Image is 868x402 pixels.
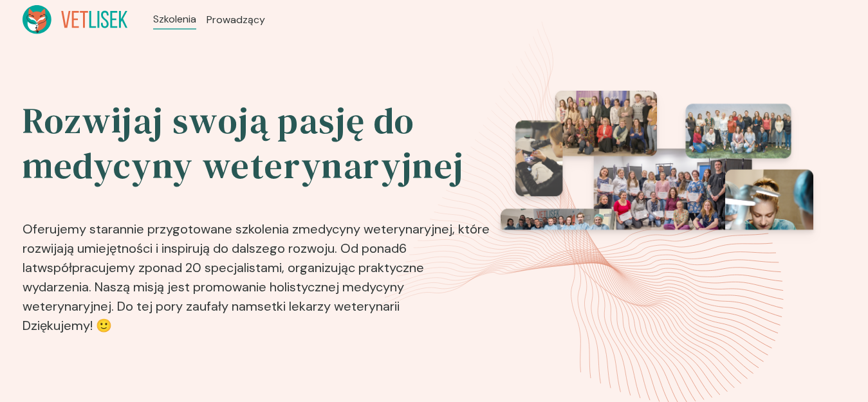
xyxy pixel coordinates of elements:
[23,98,492,188] h2: Rozwijaj swoją pasję do medycyny weterynaryjnej
[207,12,265,28] a: Prowadzący
[23,199,492,340] p: Oferujemy starannie przygotowane szkolenia z , które rozwijają umiejętności i inspirują do dalsze...
[257,298,400,315] b: setki lekarzy weterynarii
[299,221,452,237] b: medycyny weterynaryjnej
[501,91,813,345] img: eventsPhotosRoll2.png
[153,12,196,27] a: Szkolenia
[145,259,282,276] b: ponad 20 specjalistami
